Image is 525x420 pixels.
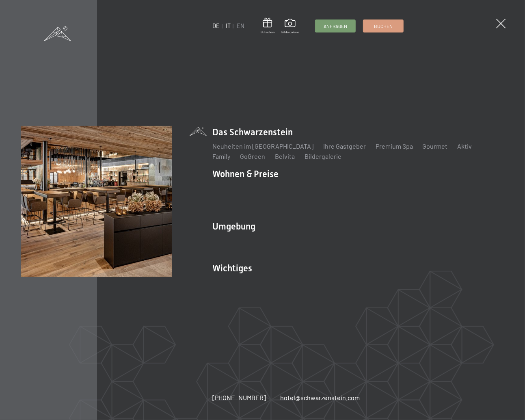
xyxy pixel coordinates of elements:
a: GoGreen [240,152,265,160]
a: Family [212,152,230,160]
a: hotel@schwarzenstein.com [280,393,360,402]
a: Anfragen [315,20,355,32]
a: Gutschein [261,18,274,35]
a: Neuheiten im [GEOGRAPHIC_DATA] [212,142,313,150]
a: EN [237,22,244,29]
a: Buchen [363,20,403,32]
span: [PHONE_NUMBER] [212,394,266,401]
span: Gutschein [261,30,274,35]
a: Bildergalerie [281,19,299,34]
a: IT [226,22,231,29]
a: [PHONE_NUMBER] [212,393,266,402]
a: Gourmet [423,142,448,150]
a: Bildergalerie [305,152,341,160]
a: Ihre Gastgeber [323,142,366,150]
a: DE [212,22,220,29]
a: Belvita [275,152,295,160]
span: Anfragen [324,23,347,30]
span: Bildergalerie [281,30,299,35]
a: Premium Spa [376,142,413,150]
img: Wellnesshotel Südtirol SCHWARZENSTEIN - Wellnessurlaub in den Alpen, Wandern und Wellness [21,126,172,277]
a: Aktiv [458,142,472,150]
span: Buchen [374,23,393,30]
